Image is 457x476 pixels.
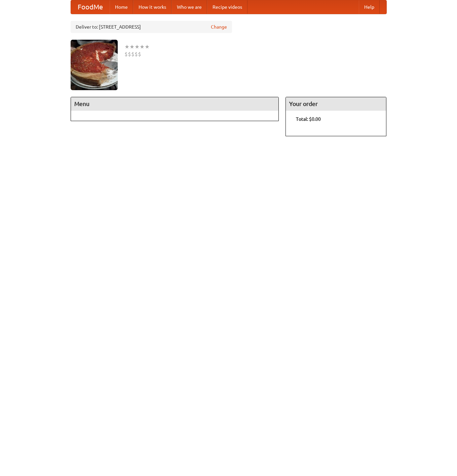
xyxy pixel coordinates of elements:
b: Total: $0.00 [296,116,321,122]
a: Help [359,0,380,14]
a: Change [211,24,227,30]
a: Home [110,0,133,14]
li: ★ [129,43,135,50]
a: FoodMe [71,0,110,14]
li: $ [124,50,128,58]
li: ★ [135,43,140,50]
li: $ [128,50,131,58]
li: ★ [145,43,150,50]
div: Deliver to: [STREET_ADDRESS] [71,21,232,33]
li: $ [138,50,141,58]
li: $ [131,50,135,58]
a: Who we are [172,0,207,14]
li: ★ [124,43,129,50]
li: ★ [140,43,145,50]
a: Recipe videos [207,0,247,14]
h4: Your order [286,97,386,111]
a: How it works [133,0,172,14]
h4: Menu [71,97,279,111]
li: $ [135,50,138,58]
img: angular.jpg [71,40,118,90]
